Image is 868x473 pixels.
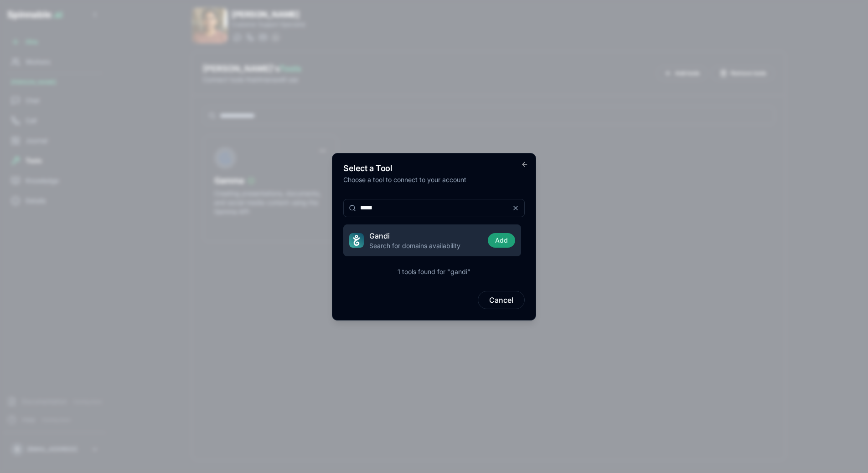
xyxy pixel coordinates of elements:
[478,291,525,309] button: Cancel
[343,164,525,173] h2: Select a Tool
[369,241,479,250] p: Search for domains availability
[349,233,364,248] img: gandi icon
[343,175,525,184] p: Choose a tool to connect to your account
[398,267,470,276] div: 1 tools found for "gandi"
[488,233,515,248] button: Add
[369,230,390,241] span: Gandi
